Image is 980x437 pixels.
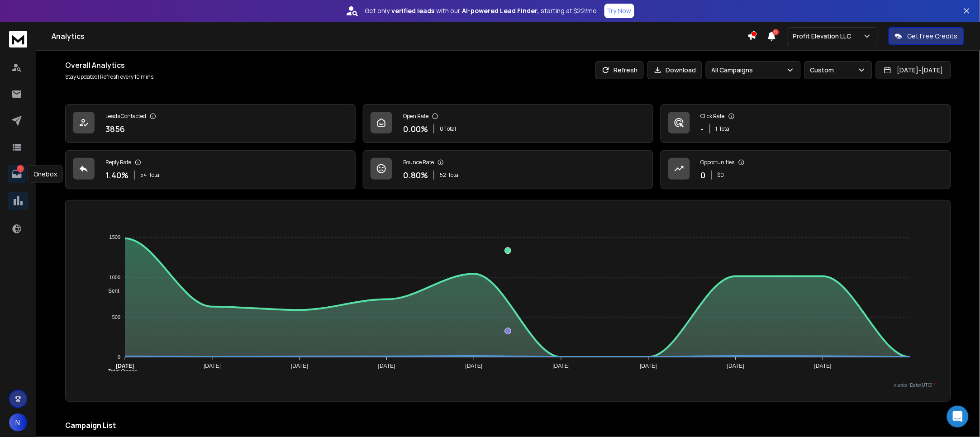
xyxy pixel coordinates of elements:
[204,363,221,370] tspan: [DATE]
[105,169,128,181] p: 1.40 %
[773,29,779,35] span: 11
[105,113,146,120] p: Leads Contacted
[28,166,63,183] div: Onebox
[378,363,395,370] tspan: [DATE]
[65,60,155,71] h1: Overall Analytics
[9,413,27,432] button: N
[701,159,735,166] p: Opportunities
[607,6,632,15] p: Try Now
[52,31,747,42] h1: Analytics
[814,363,832,370] tspan: [DATE]
[595,61,644,79] button: Refresh
[403,123,428,135] p: 0.00 %
[604,4,634,18] button: Try Now
[718,171,724,179] p: $ 0
[118,354,120,360] tspan: 0
[727,363,744,370] tspan: [DATE]
[65,420,951,431] h2: Campaign List
[17,165,24,172] p: 1
[109,275,120,280] tspan: 1000
[793,32,855,41] p: Profit Elevation LLC
[947,406,969,427] div: Open Intercom Messenger
[101,288,119,294] span: Sent
[116,363,134,370] tspan: [DATE]
[553,363,570,370] tspan: [DATE]
[149,171,161,179] span: Total
[719,125,731,133] span: Total
[716,125,718,133] span: 1
[9,31,27,47] img: logo
[363,150,653,189] a: Bounce Rate0.80%52Total
[666,66,696,75] p: Download
[647,61,702,79] button: Download
[448,171,460,179] span: Total
[661,150,951,189] a: Opportunities0$0
[80,382,936,389] p: x-axis : Date(UTC)
[701,123,704,135] p: -
[105,159,131,166] p: Reply Rate
[701,169,706,181] p: 0
[440,125,456,133] p: 0 Total
[140,171,147,179] span: 54
[876,61,951,79] button: [DATE]-[DATE]
[810,66,838,75] p: Custom
[365,6,597,15] p: Get only with our starting at $22/mo
[65,73,155,81] p: Stay updated! Refresh every 10 mins.
[65,104,356,143] a: Leads Contacted3856
[101,368,137,375] span: Total Opens
[291,363,308,370] tspan: [DATE]
[661,104,951,143] a: Click Rate-1Total
[363,104,653,143] a: Open Rate0.00%0 Total
[908,32,958,41] p: Get Free Credits
[8,165,26,183] a: 1
[701,113,725,120] p: Click Rate
[466,363,483,370] tspan: [DATE]
[109,235,120,240] tspan: 1500
[403,169,428,181] p: 0.80 %
[403,159,434,166] p: Bounce Rate
[391,6,434,15] strong: verified leads
[440,171,446,179] span: 52
[712,66,757,75] p: All Campaigns
[462,6,539,15] strong: AI-powered Lead Finder,
[403,113,428,120] p: Open Rate
[640,363,657,370] tspan: [DATE]
[614,66,638,75] p: Refresh
[105,123,125,135] p: 3856
[889,27,964,45] button: Get Free Credits
[112,314,120,320] tspan: 500
[65,150,356,189] a: Reply Rate1.40%54Total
